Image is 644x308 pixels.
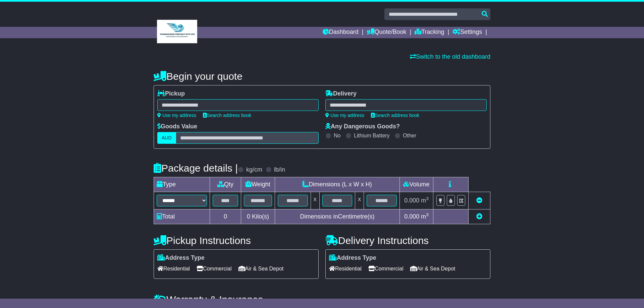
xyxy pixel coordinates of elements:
span: 0.000 [404,213,419,220]
h4: Delivery Instructions [325,235,490,246]
td: Type [154,177,210,192]
label: lb/in [274,166,285,174]
label: Other [403,132,416,139]
label: Goods Value [157,123,197,130]
span: Air & Sea Depot [410,263,455,274]
label: Pickup [157,90,185,98]
a: Switch to the old dashboard [410,53,490,60]
label: Any Dangerous Goods? [325,123,400,130]
label: No [334,132,340,139]
h4: Pickup Instructions [154,235,319,246]
span: 0.000 [404,197,419,204]
span: Residential [157,263,190,274]
sup: 3 [426,212,429,217]
td: Dimensions in Centimetre(s) [275,209,399,224]
a: Remove this item [476,197,482,204]
span: Air & Sea Depot [238,263,284,274]
td: Dimensions (L x W x H) [275,177,399,192]
a: Tracking [415,27,444,38]
span: m [421,213,429,220]
a: Use my address [157,113,196,118]
td: Weight [241,177,275,192]
span: Residential [329,263,362,274]
label: Delivery [325,90,357,98]
label: Lithium Battery [354,132,390,139]
h4: Warranty & Insurance [154,294,490,305]
td: x [355,192,364,209]
span: 0 [247,213,250,220]
td: Kilo(s) [241,209,275,224]
a: Dashboard [323,27,359,38]
span: Commercial [197,263,231,274]
label: kg/cm [246,166,262,174]
td: x [311,192,319,209]
h4: Begin your quote [154,71,490,82]
span: Commercial [368,263,403,274]
a: Use my address [325,113,364,118]
a: Search address book [371,113,419,118]
span: m [421,197,429,204]
a: Settings [452,27,482,38]
td: Volume [399,177,433,192]
a: Search address book [203,113,251,118]
td: 0 [210,209,241,224]
sup: 3 [426,196,429,201]
h4: Package details | [154,163,238,174]
label: Address Type [157,254,205,262]
label: AUD [157,132,176,144]
a: Quote/Book [367,27,406,38]
td: Qty [210,177,241,192]
label: Address Type [329,254,376,262]
a: Add new item [476,213,482,220]
td: Total [154,209,210,224]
